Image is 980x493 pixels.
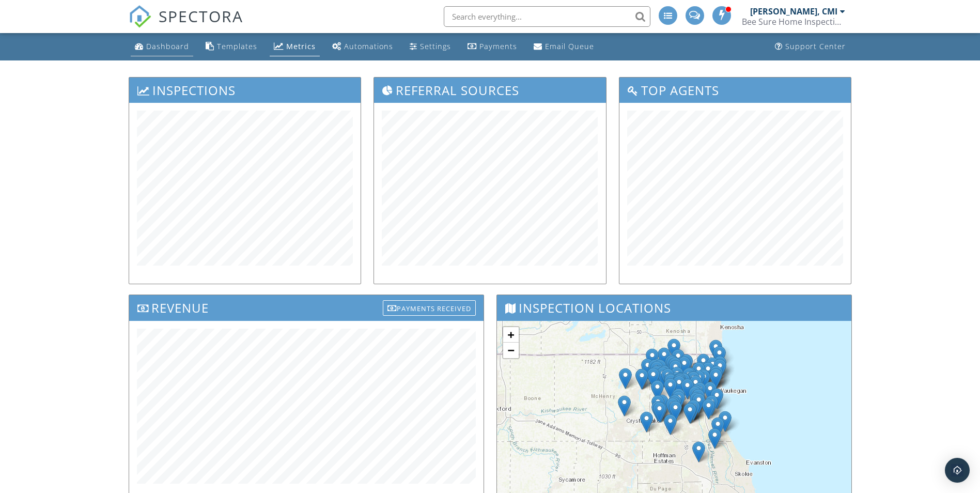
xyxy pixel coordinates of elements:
[270,37,320,56] a: Metrics
[286,41,316,51] div: Metrics
[328,37,397,56] a: Automations (Advanced)
[201,37,261,56] a: Templates
[750,6,837,17] div: [PERSON_NAME], CMI
[444,6,650,27] input: Search everything...
[344,41,393,51] div: Automations
[159,5,243,27] span: SPECTORA
[406,37,455,56] a: Settings
[479,41,517,51] div: Payments
[619,78,851,103] h3: Top Agents
[383,298,476,315] a: Payments Received
[374,78,606,103] h3: Referral Sources
[545,41,594,51] div: Email Queue
[945,458,970,483] div: Open Intercom Messenger
[420,41,451,51] div: Settings
[217,41,257,51] div: Templates
[503,327,519,343] a: Zoom in
[503,343,519,358] a: Zoom out
[497,295,851,320] h3: Inspection Locations
[530,37,598,56] a: Email Queue
[771,37,850,56] a: Support Center
[785,41,846,51] div: Support Center
[129,78,361,103] h3: Inspections
[129,14,243,36] a: SPECTORA
[383,300,476,316] div: Payments Received
[129,5,151,28] img: The Best Home Inspection Software - Spectora
[131,37,193,56] a: Dashboard
[463,37,521,56] a: Payments
[146,41,189,51] div: Dashboard
[129,295,484,320] h3: Revenue
[742,17,845,27] div: Bee Sure Home Inspection Svcs.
